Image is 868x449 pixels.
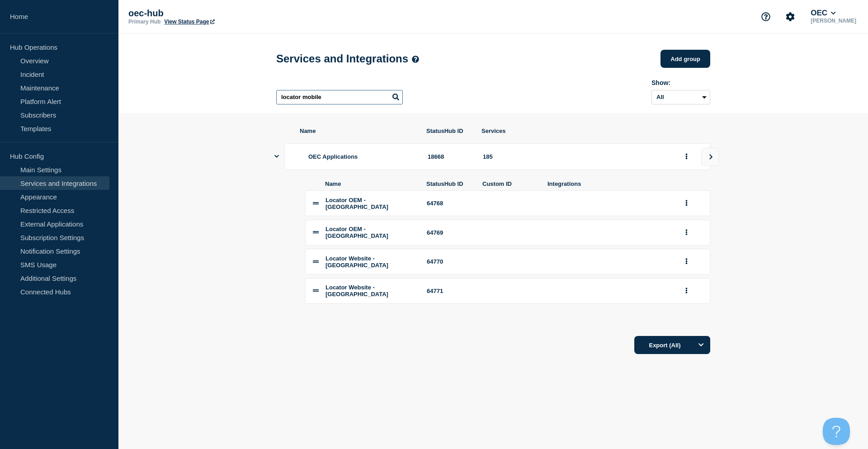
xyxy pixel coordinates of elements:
[681,150,692,164] button: group actions
[681,255,692,269] button: group actions
[756,7,775,26] button: Support
[325,197,388,210] span: Locator OEM - [GEOGRAPHIC_DATA]
[128,19,160,25] p: Primary Hub
[482,180,537,187] span: Custom ID
[426,180,472,187] span: StatusHub ID
[681,226,692,240] button: group actions
[325,255,388,269] span: Locator Website - [GEOGRAPHIC_DATA]
[692,336,710,354] button: Options
[481,128,670,134] span: Services
[164,19,214,25] a: View Status Page
[483,153,670,160] div: 185
[325,226,388,239] span: Locator OEM - [GEOGRAPHIC_DATA]
[681,196,692,210] button: group actions
[427,229,472,236] div: 64769
[547,180,670,187] span: Integrations
[701,148,719,166] button: view group
[660,50,710,68] button: Add group
[276,52,419,65] h1: Services and Integrations
[651,90,710,104] select: Archived
[128,8,309,19] p: oec-hub
[325,180,415,187] span: Name
[428,153,472,160] div: 18668
[781,7,800,26] button: Account settings
[823,418,850,445] iframe: Help Scout Beacon - Open
[426,128,471,134] span: StatusHub ID
[427,258,472,265] div: 64770
[809,18,858,24] p: [PERSON_NAME]
[276,90,403,104] input: Search services and groups
[681,284,692,298] button: group actions
[300,128,415,134] span: Name
[427,200,472,207] div: 64768
[809,9,837,18] button: OEC
[651,79,710,86] div: Show:
[634,336,710,354] button: Export (All)
[427,288,472,294] div: 64771
[308,153,358,160] span: OEC Applications
[325,284,388,298] span: Locator Website - [GEOGRAPHIC_DATA]
[274,143,279,170] button: Show services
